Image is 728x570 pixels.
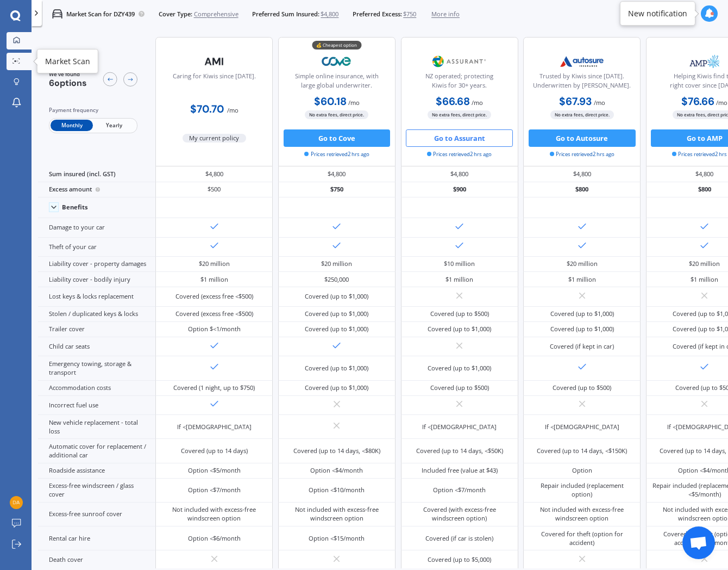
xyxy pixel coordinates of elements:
[188,486,241,494] div: Option <$7/month
[194,10,239,18] span: Comprehensive
[186,51,243,72] img: AMI-text-1.webp
[309,534,365,543] div: Option <$15/month
[691,275,718,284] div: $1 million
[278,166,396,182] div: $4,800
[406,129,513,147] button: Go to Assurant
[38,479,155,503] div: Excess-free windscreen / glass cover
[38,526,155,550] div: Rental car hire
[49,106,137,115] div: Payment frequency
[159,10,192,18] span: Cover Type:
[321,10,338,18] span: $4,800
[430,309,489,318] div: Covered (up to $500)
[682,526,715,559] a: Open chat
[173,383,255,392] div: Covered (1 night, up to $750)
[431,10,460,18] span: More info
[545,423,619,431] div: If <[DEMOGRAPHIC_DATA]
[431,51,488,72] img: Assurant.png
[188,466,241,475] div: Option <$5/month
[38,463,155,479] div: Roadside assistance
[689,259,720,268] div: $20 million
[175,292,253,301] div: Covered (excess free <$500)
[444,259,475,268] div: $10 million
[38,322,155,337] div: Trailer cover
[310,466,363,475] div: Option <$4/month
[427,151,492,158] span: Prices retrieved 2 hrs ago
[38,272,155,287] div: Liability cover - bodily injury
[38,503,155,526] div: Excess-free sunroof cover
[52,9,62,19] img: car.f15378c7a67c060ca3f3.svg
[183,134,247,142] span: My current policy
[353,10,402,18] span: Preferred Excess:
[550,309,614,318] div: Covered (up to $1,000)
[401,182,518,197] div: $900
[66,10,135,18] p: Market Scan for DZY439
[716,98,727,107] span: / mo
[38,415,155,439] div: New vehicle replacement - total loss
[553,383,611,392] div: Covered (up to $500)
[51,120,93,131] span: Monthly
[408,72,510,94] div: NZ operated; protecting Kiwis for 30+ years.
[38,287,155,306] div: Lost keys & locks replacement
[227,106,239,114] span: / mo
[285,505,389,523] div: Not included with excess-free windscreen option
[416,447,503,455] div: Covered (up to 14 days, <$50K)
[559,95,592,108] b: $67.93
[529,129,636,147] button: Go to Autosure
[401,166,518,182] div: $4,800
[530,481,634,499] div: Repair included (replacement option)
[49,71,87,78] span: We've found
[436,95,470,108] b: $66.68
[550,151,614,158] span: Prices retrieved 2 hrs ago
[173,72,256,94] div: Caring for Kiwis since [DATE].
[38,238,155,257] div: Theft of your car
[553,51,611,72] img: Autosure.webp
[38,257,155,272] div: Liability cover - property damages
[425,534,493,543] div: Covered (if car is stolen)
[445,275,473,284] div: $1 million
[38,439,155,463] div: Automatic cover for replacement / additional car
[428,110,491,119] span: No extra fees, direct price.
[567,259,598,268] div: $20 million
[10,496,23,509] img: 9cc415b62fe5ad1d613bbddda86d548d
[162,505,267,523] div: Not included with excess-free windscreen option
[155,166,273,182] div: $4,800
[305,325,368,333] div: Covered (up to $1,000)
[530,530,634,547] div: Covered for theft (option for accident)
[530,505,634,523] div: Not included with excess-free windscreen option
[38,307,155,322] div: Stolen / duplicated keys & locks
[278,182,396,197] div: $750
[45,56,90,67] div: Market Scan
[430,383,489,392] div: Covered (up to $500)
[38,337,155,356] div: Child car seats
[286,72,388,94] div: Simple online insurance, with large global underwriter.
[407,505,512,523] div: Covered (with excess-free windscreen option)
[190,102,224,116] b: $70.70
[550,110,614,119] span: No extra fees, direct price.
[304,151,369,158] span: Prices retrieved 2 hrs ago
[177,423,252,431] div: If <[DEMOGRAPHIC_DATA]
[38,356,155,380] div: Emergency towing, storage & transport
[523,166,641,182] div: $4,800
[568,275,596,284] div: $1 million
[681,95,714,108] b: $76.66
[38,182,155,197] div: Excess amount
[305,364,368,373] div: Covered (up to $1,000)
[62,203,88,211] div: Benefits
[537,447,627,455] div: Covered (up to 14 days, <$150K)
[199,259,230,268] div: $20 million
[422,423,497,431] div: If <[DEMOGRAPHIC_DATA]
[324,275,349,284] div: $250,000
[531,72,633,94] div: Trusted by Kiwis since [DATE]. Underwritten by [PERSON_NAME].
[594,98,605,107] span: / mo
[428,555,491,564] div: Covered (up to $5,000)
[308,51,366,72] img: Cove.webp
[309,486,365,494] div: Option <$10/month
[550,342,614,351] div: Covered (if kept in car)
[38,396,155,415] div: Incorrect fuel use
[321,259,352,268] div: $20 million
[49,77,87,89] span: 6 options
[305,292,368,301] div: Covered (up to $1,000)
[428,325,491,333] div: Covered (up to $1,000)
[93,120,135,131] span: Yearly
[305,309,368,318] div: Covered (up to $1,000)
